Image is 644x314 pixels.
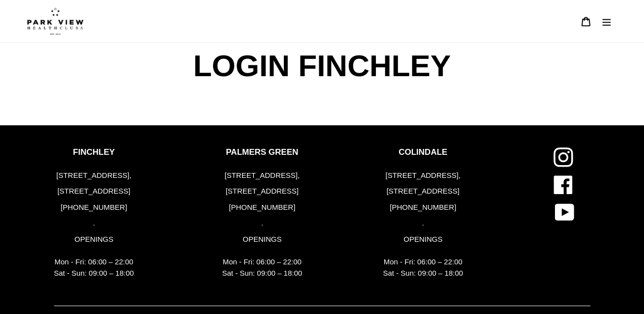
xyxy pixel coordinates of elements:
[54,170,134,181] p: [STREET_ADDRESS],
[54,234,134,245] p: OPENINGS
[383,202,463,213] p: [PHONE_NUMBER]
[222,234,303,245] p: OPENINGS
[54,147,134,157] p: FINCHLEY
[596,11,617,32] button: Menu
[27,7,84,35] img: Park view health clubs is a gym near you.
[54,218,134,229] p: .
[383,147,463,157] p: COLINDALE
[222,202,303,213] p: [PHONE_NUMBER]
[383,257,463,279] p: Mon - Fri: 06:00 – 22:00 Sat - Sun: 09:00 – 18:00
[191,43,454,89] span: LOGIN FINCHLEY
[383,170,463,181] p: [STREET_ADDRESS],
[383,186,463,197] p: [STREET_ADDRESS]
[222,170,303,181] p: [STREET_ADDRESS],
[222,186,303,197] p: [STREET_ADDRESS]
[222,147,303,157] p: PALMERS GREEN
[54,257,134,279] p: Mon - Fri: 06:00 – 22:00 Sat - Sun: 09:00 – 18:00
[54,202,134,213] p: [PHONE_NUMBER]
[222,218,303,229] p: .
[222,257,303,279] p: Mon - Fri: 06:00 – 22:00 Sat - Sun: 09:00 – 18:00
[383,218,463,229] p: .
[54,186,134,197] p: [STREET_ADDRESS]
[383,234,463,245] p: OPENINGS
